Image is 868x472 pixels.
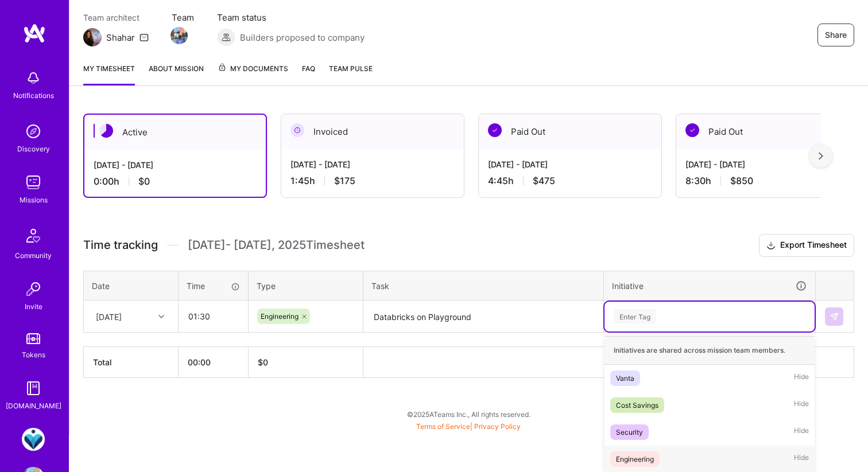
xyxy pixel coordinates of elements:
[179,301,247,331] input: HH:MM
[6,400,61,412] div: [DOMAIN_NAME]
[218,63,288,75] span: My Documents
[290,175,455,187] div: 1:45 h
[217,11,365,24] span: Team status
[188,238,365,252] span: [DATE] - [DATE] , 2025 Timesheet
[488,175,652,187] div: 4:45 h
[84,271,179,301] th: Date
[488,158,652,170] div: [DATE] - [DATE]
[258,357,268,367] span: $ 0
[676,114,859,149] div: Paid Out
[766,240,776,252] i: icon Download
[22,377,45,400] img: guide book
[794,370,809,386] span: Hide
[25,301,42,313] div: Invite
[19,428,48,451] a: MedArrive: Devops
[302,63,315,85] a: FAQ
[616,372,634,384] div: Vanta
[261,312,299,321] span: Engineering
[474,422,521,431] a: Privacy Policy
[69,400,868,428] div: © 2025 ATeams Inc., All rights reserved.
[170,27,188,44] img: Team Member Avatar
[22,171,45,194] img: teamwork
[533,175,555,187] span: $475
[20,194,48,206] div: Missions
[83,28,102,46] img: Team Architect
[329,63,373,85] a: Team Pulse
[138,175,150,188] span: $0
[218,63,288,85] a: My Documents
[96,310,122,322] div: [DATE]
[17,143,50,155] div: Discovery
[172,26,187,45] a: Team Member Avatar
[794,397,809,413] span: Hide
[179,347,249,378] th: 00:00
[83,238,158,252] span: Time tracking
[365,302,602,332] textarea: Databricks on Playground
[416,422,470,431] a: Terms of Service
[290,123,304,137] img: Invoiced
[794,424,809,440] span: Hide
[26,333,40,344] img: tokens
[172,11,194,24] span: Team
[83,63,135,85] a: My timesheet
[685,175,850,187] div: 8:30 h
[139,33,149,42] i: icon Mail
[20,222,47,249] img: Community
[730,175,753,187] span: $850
[759,234,854,257] button: Export Timesheet
[240,32,365,44] span: Builders proposed to company
[84,115,266,150] div: Active
[94,159,257,171] div: [DATE] - [DATE]
[614,307,656,325] div: Enter Tag
[13,89,54,102] div: Notifications
[363,271,604,301] th: Task
[22,428,45,451] img: MedArrive: Devops
[22,120,45,143] img: discovery
[685,158,850,170] div: [DATE] - [DATE]
[616,399,658,411] div: Cost Savings
[99,124,113,138] img: Active
[187,280,240,292] div: Time
[479,114,661,149] div: Paid Out
[15,249,52,262] div: Community
[83,11,149,24] span: Team architect
[23,23,46,44] img: logo
[616,453,654,465] div: Engineering
[334,175,355,187] span: $175
[416,422,521,431] span: |
[106,32,135,44] div: Shahar
[685,123,699,137] img: Paid Out
[830,312,839,321] img: Submit
[612,279,807,292] div: Initiative
[825,29,847,41] span: Share
[616,426,643,438] div: Security
[84,347,179,378] th: Total
[22,278,45,301] img: Invite
[22,349,45,361] div: Tokens
[249,271,363,301] th: Type
[290,158,455,170] div: [DATE] - [DATE]
[94,175,257,188] div: 0:00 h
[281,114,464,149] div: Invoiced
[217,28,235,46] img: Builders proposed to company
[604,336,815,365] div: Initiatives are shared across mission team members.
[329,64,373,73] span: Team Pulse
[819,152,823,160] img: right
[488,123,502,137] img: Paid Out
[158,314,164,319] i: icon Chevron
[817,24,854,46] button: Share
[794,451,809,467] span: Hide
[22,67,45,89] img: bell
[149,63,204,85] a: About Mission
